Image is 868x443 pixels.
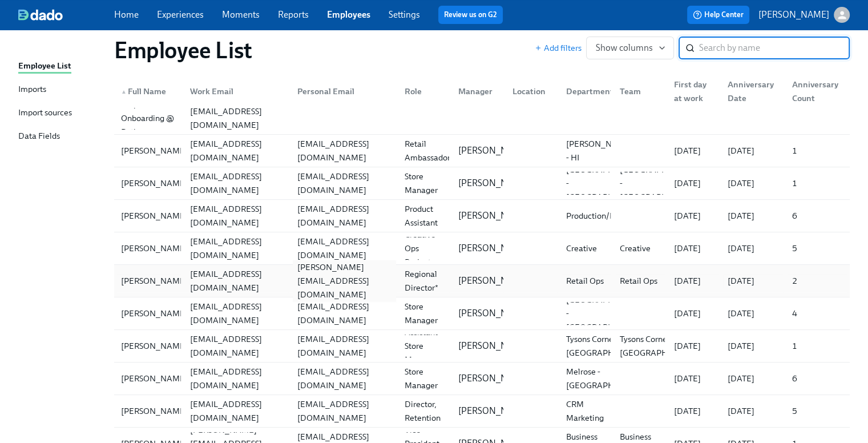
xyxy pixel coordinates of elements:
div: [DATE] [723,144,783,158]
div: Retail Ops [615,274,664,288]
div: Department [562,84,618,98]
div: Store Manager [400,300,449,327]
div: [PERSON_NAME][EMAIL_ADDRESS][DOMAIN_NAME][PERSON_NAME][EMAIL_ADDRESS][DOMAIN_NAME]Regional Direct... [114,265,850,297]
div: [PERSON_NAME] [116,274,192,288]
div: Director, Retention [400,397,449,425]
img: dado [18,9,63,21]
a: Home [114,9,139,20]
div: Creative [615,241,664,255]
div: Anniversary Count [783,80,847,103]
div: Personal Email [288,80,395,103]
div: [PERSON_NAME] [116,339,192,353]
div: 1 [788,144,847,158]
div: 5 [788,241,847,255]
div: Location [508,84,557,98]
div: [EMAIL_ADDRESS][DOMAIN_NAME] [185,365,288,392]
div: Production/R&D [562,209,632,223]
div: [DATE] [723,307,783,320]
div: [EMAIL_ADDRESS][DOMAIN_NAME] [185,300,288,327]
div: [DATE] [723,339,783,353]
div: Tysons Corner - [GEOGRAPHIC_DATA] [562,332,655,360]
div: [DATE] [723,241,783,255]
div: [DATE] [669,307,718,320]
button: Review us on G2 [438,6,503,24]
div: [GEOGRAPHIC_DATA] - [GEOGRAPHIC_DATA] [562,163,655,204]
div: [DATE] [669,274,718,288]
a: Settings [389,9,420,20]
div: [EMAIL_ADDRESS][DOMAIN_NAME] [185,397,288,425]
div: Tysons Corner - [GEOGRAPHIC_DATA] [615,332,708,360]
a: Imports [18,83,105,97]
div: Product Assistant [400,202,449,229]
div: Full Name [116,84,181,98]
div: [DATE] [669,372,718,385]
div: [DATE] [723,372,783,385]
div: 5 [788,404,847,418]
span: ▲ [121,89,127,95]
p: [PERSON_NAME] [458,144,529,157]
div: [DATE] [723,274,783,288]
div: 1 [788,176,847,190]
div: [DATE] [669,209,718,223]
a: Data Fields [18,130,105,144]
div: 1 [788,339,847,353]
div: [EMAIL_ADDRESS][DOMAIN_NAME] [293,170,395,197]
a: [PERSON_NAME][EMAIL_ADDRESS][DOMAIN_NAME][EMAIL_ADDRESS][DOMAIN_NAME]Product Assistant[PERSON_NAM... [114,200,850,232]
div: [PERSON_NAME][EMAIL_ADDRESS][DOMAIN_NAME][EMAIL_ADDRESS][DOMAIN_NAME]Store Manager[PERSON_NAME][G... [114,167,850,199]
div: [DATE] [669,241,718,255]
div: Creative [562,241,611,255]
p: [PERSON_NAME] [458,177,529,190]
div: [DATE] [669,176,718,190]
div: First day at work [665,80,718,103]
a: [PERSON_NAME][EMAIL_ADDRESS][DOMAIN_NAME][PERSON_NAME][EMAIL_ADDRESS][DOMAIN_NAME]Regional Direct... [114,265,850,297]
input: Search by name [699,37,850,59]
div: [DATE] [669,339,718,353]
div: Data Fields [18,130,60,144]
div: [PERSON_NAME] [116,372,192,385]
div: Location [503,80,557,103]
div: [DATE] [723,209,783,223]
div: Anniversary Date [718,80,783,103]
div: [PERSON_NAME] [116,144,192,158]
a: [PERSON_NAME][EMAIL_ADDRESS][DOMAIN_NAME][EMAIL_ADDRESS][DOMAIN_NAME]Director, Retention[PERSON_N... [114,395,850,428]
p: [PERSON_NAME] [758,9,829,21]
div: [PERSON_NAME][EMAIL_ADDRESS][DOMAIN_NAME][EMAIL_ADDRESS][DOMAIN_NAME]Associate Creative Ops Proje... [114,232,850,264]
a: Review us on G2 [444,9,497,21]
div: [PERSON_NAME] [116,176,192,190]
button: Add filters [535,42,582,54]
h1: Employee List [114,37,252,64]
div: Anniversary Count [788,78,847,105]
div: [EMAIL_ADDRESS][DOMAIN_NAME] [293,235,395,262]
a: dado [18,9,114,21]
div: Employee List [18,59,71,74]
div: [EMAIL_ADDRESS][DOMAIN_NAME] [185,332,288,360]
a: Moments [222,9,260,20]
p: [PERSON_NAME] [458,307,529,320]
a: [PERSON_NAME][EMAIL_ADDRESS][DOMAIN_NAME][EMAIL_ADDRESS][DOMAIN_NAME]Assistant Store Manager[PERS... [114,330,850,363]
div: [EMAIL_ADDRESS][DOMAIN_NAME] [185,267,288,295]
div: Associate Creative Ops Project Manager [400,214,449,283]
div: [PERSON_NAME] [116,307,192,320]
div: Manager [454,84,503,98]
div: Store Manager [400,170,449,197]
div: [DATE] [723,404,783,418]
div: ▲Full Name [116,80,181,103]
div: Retail Ops [562,274,611,288]
a: [PERSON_NAME][EMAIL_ADDRESS][DOMAIN_NAME][EMAIL_ADDRESS][DOMAIN_NAME]Store Manager[PERSON_NAME][G... [114,297,850,330]
div: [DATE] [669,404,718,418]
div: [EMAIL_ADDRESS][DOMAIN_NAME] [185,104,288,132]
a: [PERSON_NAME][EMAIL_ADDRESS][DOMAIN_NAME][EMAIL_ADDRESS][DOMAIN_NAME]Store Manager[PERSON_NAME][G... [114,167,850,200]
p: [PERSON_NAME] [458,275,529,287]
div: [EMAIL_ADDRESS][DOMAIN_NAME] [293,137,395,164]
div: Work Email [181,80,288,103]
p: [PERSON_NAME] [458,405,529,417]
div: 6 [788,209,847,223]
div: CRM Marketing [562,397,611,425]
div: [GEOGRAPHIC_DATA] - [GEOGRAPHIC_DATA] [562,293,655,334]
div: 6 [788,372,847,385]
button: Show columns [586,37,674,59]
a: [PERSON_NAME][EMAIL_ADDRESS][DOMAIN_NAME][EMAIL_ADDRESS][DOMAIN_NAME]Retail Ambassador[PERSON_NAM... [114,135,850,167]
button: [PERSON_NAME] [758,7,850,23]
